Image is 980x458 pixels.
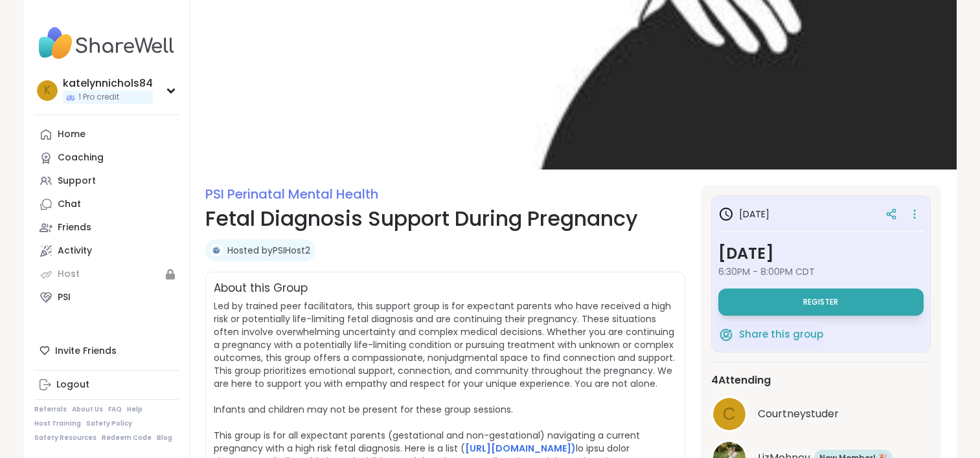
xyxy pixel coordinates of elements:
[34,169,179,193] a: Support
[718,206,769,222] h3: [DATE]
[34,263,179,286] a: Host
[34,339,179,362] div: Invite Friends
[58,198,81,211] div: Chat
[34,123,179,146] a: Home
[227,244,310,257] a: Hosted byPSIHost2
[44,82,51,99] span: k
[127,405,142,414] a: Help
[102,433,152,442] a: Redeem Code
[58,268,80,281] div: Host
[34,419,81,428] a: Host Training
[718,321,823,348] button: Share this group
[63,76,153,91] div: katelynnichols84
[205,185,378,203] a: PSI Perinatal Mental Health
[58,151,104,164] div: Coaching
[34,405,67,414] a: Referrals
[34,216,179,239] a: Friends
[34,433,97,442] a: Safety Resources
[108,405,122,414] a: FAQ
[34,373,179,397] a: Logout
[718,242,924,265] h3: [DATE]
[58,128,85,141] div: Home
[718,289,924,316] button: Register
[34,239,179,263] a: Activity
[34,21,179,66] img: ShareWell Nav Logo
[56,378,89,391] div: Logout
[205,203,685,234] h1: Fetal Diagnosis Support During Pregnancy
[58,175,96,188] div: Support
[86,419,132,428] a: Safety Policy
[58,245,92,257] div: Activity
[58,291,71,304] div: PSI
[58,221,91,234] div: Friends
[723,402,736,427] span: C
[165,153,176,164] iframe: Spotlight
[465,442,576,455] a: [URL][DOMAIN_NAME])
[157,433,172,442] a: Blog
[711,373,771,388] span: 4 Attending
[718,327,734,342] img: ShareWell Logomark
[718,265,924,278] span: 6:30PM - 8:00PM CDT
[72,405,103,414] a: About Us
[803,297,838,307] span: Register
[711,396,931,432] a: CCourtneystuder
[34,193,179,216] a: Chat
[34,146,179,169] a: Coaching
[34,286,179,309] a: PSI
[758,406,839,422] span: Courtneystuder
[214,280,308,297] h2: About this Group
[739,327,823,342] span: Share this group
[78,92,119,103] span: 1 Pro credit
[210,244,223,257] img: PSIHost2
